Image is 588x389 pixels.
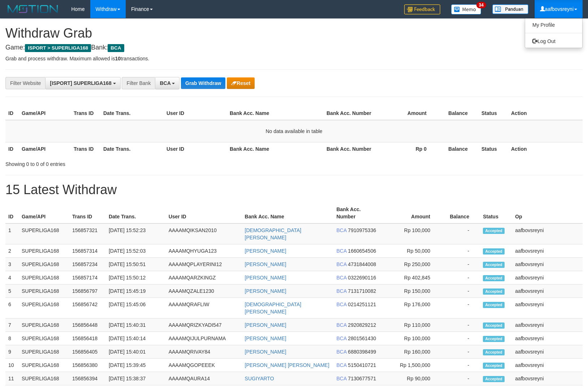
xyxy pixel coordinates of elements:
[19,244,69,258] td: SUPERLIGA168
[69,372,106,385] td: 156856394
[483,288,505,295] span: Accepted
[5,271,19,285] td: 4
[512,258,583,271] td: aafbovsreyni
[483,336,505,342] span: Accepted
[348,227,376,233] span: Copy 7910975336 to clipboard
[69,345,106,359] td: 156856405
[106,372,166,385] td: [DATE] 15:38:37
[71,107,100,120] th: Trans ID
[100,107,164,120] th: Date Trans.
[476,2,486,8] span: 34
[69,285,106,298] td: 156856797
[512,345,583,359] td: aafbovsreyni
[100,142,164,155] th: Date Trans.
[382,244,441,258] td: Rp 50,000
[19,285,69,298] td: SUPERLIGA168
[245,322,286,328] a: [PERSON_NAME]
[166,332,242,345] td: AAAAMQIJULPURNAMA
[336,288,346,294] span: BCA
[71,142,100,155] th: Trans ID
[19,223,69,244] td: SUPERLIGA168
[348,376,376,381] span: Copy 7130677571 to clipboard
[348,322,376,328] span: Copy 2920829212 to clipboard
[106,298,166,319] td: [DATE] 15:45:06
[166,319,242,332] td: AAAAMQRIZKYADI547
[336,322,346,328] span: BCA
[348,288,376,294] span: Copy 7131710082 to clipboard
[242,203,334,223] th: Bank Acc. Name
[382,223,441,244] td: Rp 100,000
[382,271,441,285] td: Rp 402,845
[69,203,106,223] th: Trans ID
[245,275,286,281] a: [PERSON_NAME]
[5,55,583,62] p: Grab and process withdraw. Maximum allowed is transactions.
[181,77,225,89] button: Grab Withdraw
[106,345,166,359] td: [DATE] 15:40:01
[69,258,106,271] td: 156857234
[69,319,106,332] td: 156856448
[376,107,437,120] th: Amount
[5,77,45,89] div: Filter Website
[166,203,242,223] th: User ID
[106,332,166,345] td: [DATE] 15:40:14
[5,183,583,197] h1: 15 Latest Withdraw
[69,244,106,258] td: 156857314
[382,345,441,359] td: Rp 160,000
[348,362,376,368] span: Copy 5150410721 to clipboard
[19,258,69,271] td: SUPERLIGA168
[508,142,583,155] th: Action
[376,142,437,155] th: Rp 0
[115,56,121,61] strong: 10
[382,258,441,271] td: Rp 250,000
[5,120,583,142] td: No data available in table
[441,345,480,359] td: -
[348,335,376,341] span: Copy 2801561430 to clipboard
[382,319,441,332] td: Rp 110,000
[155,77,180,89] button: BCA
[441,359,480,372] td: -
[5,107,19,120] th: ID
[483,376,505,382] span: Accepted
[19,107,71,120] th: Game/API
[5,345,19,359] td: 9
[512,244,583,258] td: aafbovsreyni
[245,248,286,254] a: [PERSON_NAME]
[245,227,302,240] a: [DEMOGRAPHIC_DATA][PERSON_NAME]
[333,203,382,223] th: Bank Acc. Number
[525,20,582,30] a: My Profile
[492,4,528,14] img: panduan.png
[324,142,376,155] th: Bank Acc. Number
[441,203,480,223] th: Balance
[5,26,583,40] h1: Withdraw Grab
[480,203,512,223] th: Status
[245,349,286,355] a: [PERSON_NAME]
[166,372,242,385] td: AAAAMQAURA14
[441,372,480,385] td: -
[69,298,106,319] td: 156856742
[437,142,479,155] th: Balance
[382,332,441,345] td: Rp 100,000
[106,223,166,244] td: [DATE] 15:52:23
[441,285,480,298] td: -
[5,244,19,258] td: 2
[512,223,583,244] td: aafbovsreyni
[483,322,505,329] span: Accepted
[166,298,242,319] td: AAAAMQRAFLIW
[336,302,346,307] span: BCA
[166,244,242,258] td: AAAAMQHYUGA123
[5,203,19,223] th: ID
[166,285,242,298] td: AAAAMQZALE1230
[106,271,166,285] td: [DATE] 15:50:12
[483,262,505,268] span: Accepted
[106,203,166,223] th: Date Trans.
[512,203,583,223] th: Op
[19,372,69,385] td: SUPERLIGA168
[512,332,583,345] td: aafbovsreyni
[5,298,19,319] td: 6
[512,372,583,385] td: aafbovsreyni
[5,44,583,51] h4: Game: Bank:
[508,107,583,120] th: Action
[166,258,242,271] td: AAAAMQPLAYERINI12
[19,271,69,285] td: SUPERLIGA168
[106,244,166,258] td: [DATE] 15:52:03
